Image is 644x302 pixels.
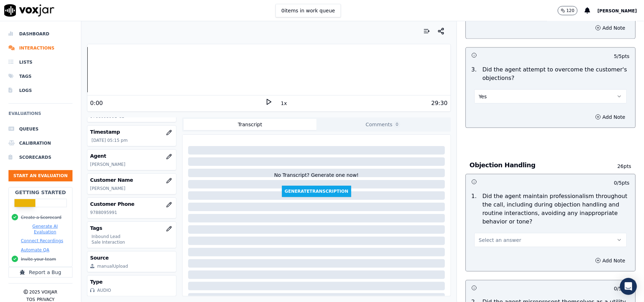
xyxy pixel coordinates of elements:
[604,163,631,170] p: 26 pts
[8,27,72,41] a: Dashboard
[8,170,72,181] button: Start an Evaluation
[591,112,630,122] button: Add Note
[275,4,341,17] button: 0items in work queue
[279,98,288,108] button: 1x
[21,256,56,262] button: Invite your team
[90,152,173,159] h3: Agent
[90,254,173,261] h3: Source
[8,267,72,278] button: Report a Bug
[90,128,173,135] h3: Timestamp
[8,41,72,55] a: Interactions
[8,69,72,83] a: Tags
[479,237,521,244] span: Select an answer
[482,192,630,226] p: Did the agent maintain professionalism throughout the call, including during objection handling a...
[469,192,480,226] p: 1 .
[4,4,54,17] img: voxjar logo
[597,8,637,13] span: [PERSON_NAME]
[90,278,173,285] h3: Type
[21,215,62,220] button: Create a Scorecard
[90,225,173,232] h3: Tags
[90,99,103,108] div: 0:00
[431,99,447,108] div: 29:30
[90,162,173,167] p: [PERSON_NAME]
[479,93,487,100] span: Yes
[470,161,604,170] h3: Objection Handling
[8,109,72,122] h6: Evaluations
[90,210,173,215] p: 9788095991
[558,6,578,15] button: 120
[597,6,644,15] button: [PERSON_NAME]
[558,6,585,15] button: 120
[8,150,72,164] a: Scorecards
[274,172,359,186] div: No Transcript? Generate one now!
[90,176,173,184] h3: Customer Name
[591,23,630,33] button: Add Note
[282,186,351,197] button: GenerateTranscription
[92,138,173,143] p: [DATE] 05:15 pm
[8,83,72,98] a: Logs
[29,289,57,295] p: 2025 Voxjar
[567,8,575,13] p: 120
[317,119,449,130] button: Comments
[469,65,480,82] p: 3 .
[15,189,66,196] h2: Getting Started
[614,285,630,292] p: 0 / 5 pts
[21,238,63,244] button: Connect Recordings
[97,288,111,293] div: AUDIO
[90,201,173,208] h3: Customer Phone
[591,256,630,266] button: Add Note
[90,186,173,191] p: [PERSON_NAME]
[8,55,72,69] a: Lists
[614,179,630,186] p: 0 / 5 pts
[482,65,630,82] p: Did the agent attempt to overcome the customer's objections?
[21,247,49,253] button: Automate QA
[394,121,400,128] span: 0
[614,53,630,60] p: 5 / 5 pts
[21,223,69,235] button: Generate AI Evaluation
[8,136,72,150] a: Calibration
[8,122,72,136] a: Queues
[97,263,128,269] div: manualUpload
[92,239,173,245] p: Sale Interaction
[620,278,637,295] div: Open Intercom Messenger
[184,119,317,130] button: Transcript
[92,234,173,239] p: Inbound Lead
